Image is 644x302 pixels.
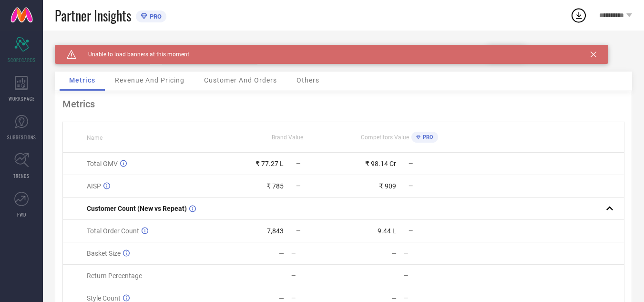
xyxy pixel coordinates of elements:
[404,295,455,302] div: —
[87,294,121,302] span: Style Count
[291,250,343,257] div: —
[279,294,284,302] div: —
[391,250,397,257] div: —
[76,51,189,58] span: Unable to load banners at this moment
[62,98,624,110] div: Metrics
[420,134,433,140] span: PRO
[7,134,36,141] span: SUGGESTIONS
[391,294,397,302] div: —
[272,134,303,141] span: Brand Value
[291,295,343,302] div: —
[87,250,121,257] span: Basket Size
[115,76,184,84] span: Revenue And Pricing
[87,160,118,167] span: Total GMV
[147,13,162,20] span: PRO
[296,183,300,189] span: —
[17,211,26,218] span: FWD
[55,6,131,25] span: Partner Insights
[409,228,413,234] span: —
[87,205,187,212] span: Customer Count (New vs Repeat)
[378,227,396,235] div: 9.44 L
[404,272,455,279] div: —
[267,227,284,235] div: 7,843
[361,134,409,141] span: Competitors Value
[296,228,300,234] span: —
[291,272,343,279] div: —
[404,250,455,257] div: —
[13,172,30,179] span: TRENDS
[279,250,284,257] div: —
[9,95,35,102] span: WORKSPACE
[296,160,300,167] span: —
[391,272,397,280] div: —
[8,56,36,63] span: SCORECARDS
[256,160,284,167] div: ₹ 77.27 L
[365,160,396,167] div: ₹ 98.14 Cr
[279,272,284,280] div: —
[296,76,319,84] span: Others
[409,183,413,189] span: —
[570,7,587,24] div: Open download list
[87,182,101,190] span: AISP
[87,272,142,280] span: Return Percentage
[379,182,396,190] div: ₹ 909
[266,182,284,190] div: ₹ 785
[409,160,413,167] span: —
[87,227,139,235] span: Total Order Count
[87,135,102,141] span: Name
[55,45,150,52] div: Brand
[204,76,277,84] span: Customer And Orders
[69,76,95,84] span: Metrics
